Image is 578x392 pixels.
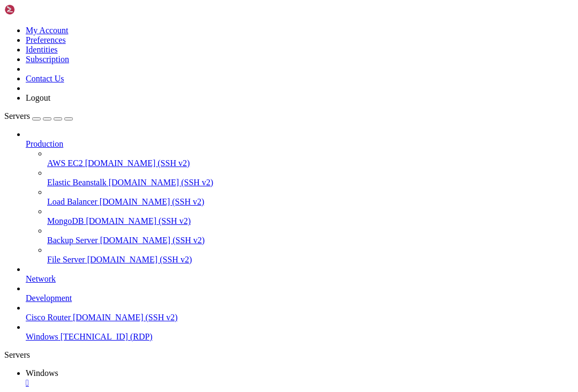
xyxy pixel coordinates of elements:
[4,111,73,120] a: Servers
[26,313,574,322] a: Cisco Router [DOMAIN_NAME] (SSH v2)
[73,313,178,322] span: [DOMAIN_NAME] (SSH v2)
[26,293,72,303] span: Development
[47,168,574,187] li: Elastic Beanstalk [DOMAIN_NAME] (SSH v2)
[47,245,574,265] li: File Server [DOMAIN_NAME] (SSH v2)
[26,26,69,35] a: My Account
[26,313,71,322] span: Cisco Router
[26,274,56,283] span: Network
[85,159,190,168] span: [DOMAIN_NAME] (SSH v2)
[47,236,574,245] a: Backup Server [DOMAIN_NAME] (SSH v2)
[26,130,574,265] li: Production
[47,159,83,168] span: AWS EC2
[47,197,97,206] span: Load Balancer
[61,332,153,341] span: [TECHNICAL_ID] (RDP)
[26,55,69,64] a: Subscription
[47,255,574,265] a: File Server [DOMAIN_NAME] (SSH v2)
[26,332,58,341] span: Windows
[47,207,574,226] li: MongoDB [DOMAIN_NAME] (SSH v2)
[47,197,574,207] a: Load Balancer [DOMAIN_NAME] (SSH v2)
[47,178,107,187] span: Elastic Beanstalk
[26,378,574,388] a: 
[47,236,98,245] span: Backup Server
[47,159,574,168] a: AWS EC2 [DOMAIN_NAME] (SSH v2)
[26,35,66,44] a: Preferences
[4,350,574,360] div: Servers
[26,139,63,148] span: Production
[47,149,574,168] li: AWS EC2 [DOMAIN_NAME] (SSH v2)
[26,322,574,342] li: Windows [TECHNICAL_ID] (RDP)
[26,274,574,284] a: Network
[26,303,574,322] li: Cisco Router [DOMAIN_NAME] (SSH v2)
[26,332,574,342] a: Windows [TECHNICAL_ID] (RDP)
[26,93,50,102] a: Logout
[26,368,574,388] a: Windows
[26,265,574,284] li: Network
[26,293,574,303] a: Development
[26,139,574,149] a: Production
[26,284,574,303] li: Development
[4,4,66,15] img: Shellngn
[26,368,58,378] span: Windows
[47,178,574,187] a: Elastic Beanstalk [DOMAIN_NAME] (SSH v2)
[47,187,574,207] li: Load Balancer [DOMAIN_NAME] (SSH v2)
[47,255,85,264] span: File Server
[100,197,205,206] span: [DOMAIN_NAME] (SSH v2)
[26,45,58,54] a: Identities
[86,216,191,225] span: [DOMAIN_NAME] (SSH v2)
[4,111,30,120] span: Servers
[109,178,214,187] span: [DOMAIN_NAME] (SSH v2)
[100,236,205,245] span: [DOMAIN_NAME] (SSH v2)
[47,216,84,225] span: MongoDB
[47,226,574,245] li: Backup Server [DOMAIN_NAME] (SSH v2)
[47,216,574,226] a: MongoDB [DOMAIN_NAME] (SSH v2)
[26,74,64,83] a: Contact Us
[87,255,192,264] span: [DOMAIN_NAME] (SSH v2)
